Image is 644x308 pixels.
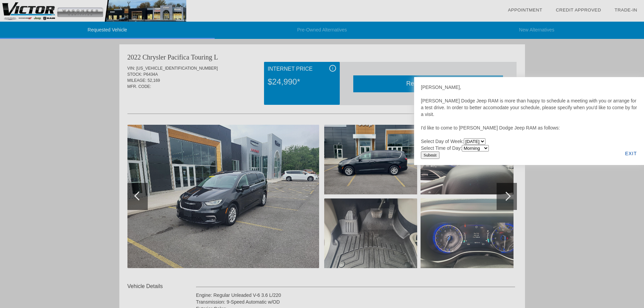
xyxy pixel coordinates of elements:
div: [PERSON_NAME], [PERSON_NAME] Dodge Jeep RAM is more than happy to schedule a meeting with you or ... [421,84,637,151]
a: Appointment [508,7,542,13]
a: Trade-In [615,7,637,13]
input: Submit [421,151,439,159]
a: Credit Approved [556,7,601,13]
div: EXIT [618,142,644,165]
